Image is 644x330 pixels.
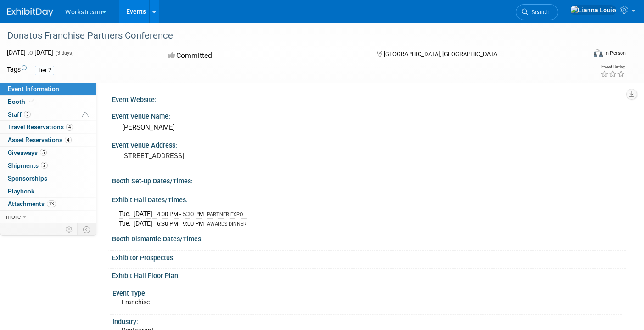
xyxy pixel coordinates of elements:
[55,50,74,56] span: (3 days)
[78,223,96,235] td: Toggle Event Tabs
[384,51,498,57] span: [GEOGRAPHIC_DATA], [GEOGRAPHIC_DATA]
[112,109,626,121] div: Event Venue Name:
[0,147,96,159] a: Giveaways5
[47,200,56,207] span: 13
[8,175,47,182] span: Sponsorships
[122,152,316,160] pre: [STREET_ADDRESS]
[112,232,626,244] div: Booth Dismantle Dates/Times:
[207,211,243,217] span: PARTNER EXPO
[7,49,53,56] span: [DATE] [DATE]
[8,136,72,143] span: Asset Reservations
[0,198,96,210] a: Attachments13
[207,221,246,227] span: AWARDS DINNER
[0,83,96,95] a: Event Information
[40,149,47,156] span: 5
[112,251,626,262] div: Exhibitor Prospectus:
[6,213,21,220] span: more
[65,137,72,143] span: 4
[8,98,36,105] span: Booth
[165,48,362,64] div: Committed
[41,162,48,169] span: 2
[112,315,622,326] div: Industry:
[0,121,96,133] a: Travel Reservations4
[528,9,549,16] span: Search
[119,120,619,135] div: [PERSON_NAME]
[594,49,603,57] img: Format-Inperson.png
[8,200,56,207] span: Attachments
[0,185,96,198] a: Playbook
[66,124,73,131] span: 4
[82,111,89,119] span: Potential Scheduling Conflict -- at least one attendee is tagged in another overlapping event.
[157,220,204,227] span: 6:30 PM - 9:00 PM
[7,8,53,17] img: ExhibitDay
[8,111,31,118] span: Staff
[26,49,34,56] span: to
[0,211,96,223] a: more
[4,28,573,44] div: Donatos Franchise Partners Conference
[122,298,150,306] span: Franchise
[604,50,626,57] div: In-Person
[112,138,626,150] div: Event Venue Address:
[0,159,96,172] a: Shipments2
[35,66,54,75] div: Tier 2
[8,85,59,92] span: Event Information
[534,48,626,62] div: Event Format
[112,269,626,280] div: Exhibit Hall Floor Plan:
[8,188,34,195] span: Playbook
[8,123,73,131] span: Travel Reservations
[0,96,96,108] a: Booth
[570,5,616,15] img: Lianna Louie
[134,209,152,219] td: [DATE]
[7,65,27,75] td: Tags
[516,4,558,20] a: Search
[157,211,204,217] span: 4:00 PM - 5:30 PM
[8,162,48,169] span: Shipments
[0,108,96,121] a: Staff3
[134,219,152,228] td: [DATE]
[119,219,134,228] td: Tue.
[0,134,96,146] a: Asset Reservations4
[112,93,626,104] div: Event Website:
[112,286,622,298] div: Event Type:
[62,223,78,235] td: Personalize Event Tab Strip
[24,111,31,118] span: 3
[119,209,134,219] td: Tue.
[0,172,96,185] a: Sponsorships
[112,174,626,186] div: Booth Set-up Dates/Times:
[600,65,625,69] div: Event Rating
[112,193,626,205] div: Exhibit Hall Dates/Times:
[8,149,47,156] span: Giveaways
[29,99,34,104] i: Booth reservation complete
